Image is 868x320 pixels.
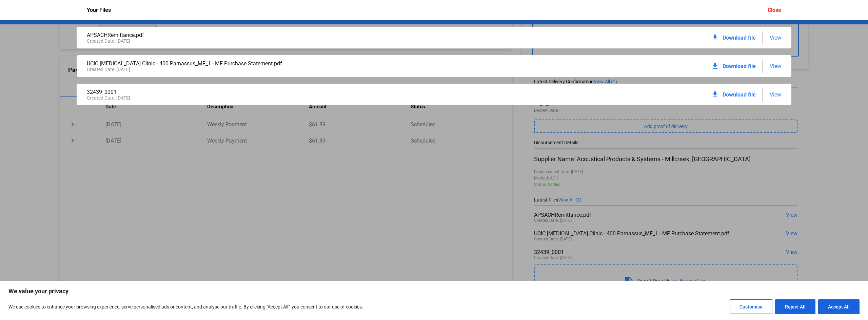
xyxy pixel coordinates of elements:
div: 32439_0001 [87,89,434,95]
div: Created Date: [DATE] [87,95,434,101]
button: Reject All [775,299,815,314]
div: Your Files [87,7,111,13]
span: View [770,91,781,98]
span: Download file [723,63,756,69]
button: Customise [730,299,772,314]
div: Close [768,7,781,13]
button: Accept All [818,299,860,314]
span: Download file [723,35,756,41]
mat-icon: download [711,34,719,42]
div: Created Date: [DATE] [87,38,434,44]
div: UCIC [MEDICAL_DATA] Clinic - 400 Parnassus_MF_1 - MF Purchase Statement.pdf [87,60,434,67]
p: We use cookies to enhance your browsing experience, serve personalised ads or content, and analys... [8,303,363,311]
div: Created Date: [DATE] [87,67,434,72]
div: APSACHRemittance.pdf [87,32,434,38]
span: View [770,35,781,41]
mat-icon: download [711,62,719,70]
span: Download file [723,91,756,98]
span: View [770,63,781,69]
mat-icon: download [711,90,719,99]
p: We value your privacy [8,287,860,295]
